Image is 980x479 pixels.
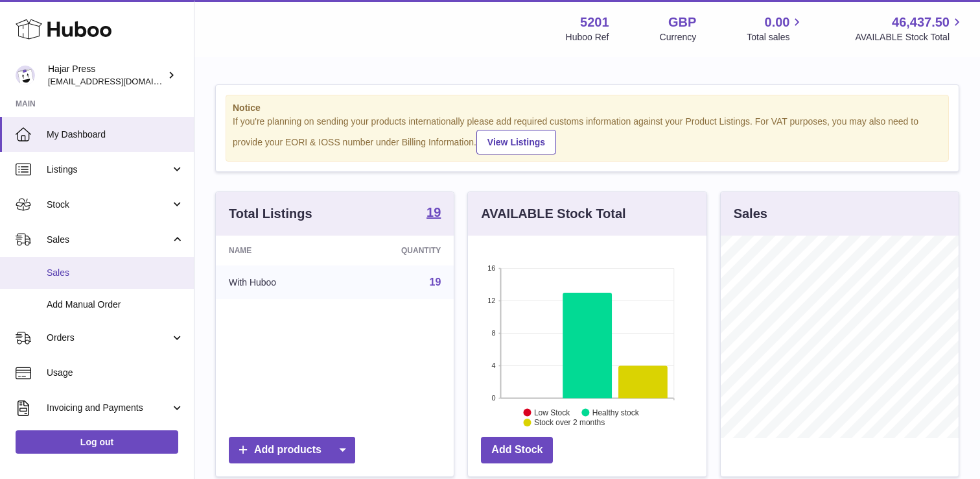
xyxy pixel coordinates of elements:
text: 8 [492,329,496,337]
text: 0 [492,394,496,402]
span: 0.00 [765,14,790,31]
text: Healthy stock [592,408,640,417]
text: Low Stock [534,408,570,417]
span: Listings [47,164,170,176]
text: 16 [488,264,496,272]
strong: 5201 [580,14,609,31]
span: 46,437.50 [892,14,950,31]
img: editorial@hajarpress.com [16,66,35,85]
div: Currency [660,31,697,43]
span: AVAILABLE Stock Total [855,31,964,43]
span: Sales [47,267,184,279]
a: Log out [16,430,178,454]
span: [EMAIL_ADDRESS][DOMAIN_NAME] [48,76,191,86]
a: 0.00 Total sales [747,14,804,43]
a: 19 [430,276,441,288]
h3: Total Listings [229,205,312,223]
h3: Sales [734,205,767,223]
span: Usage [47,367,184,379]
text: Stock over 2 months [534,418,605,427]
span: My Dashboard [47,129,184,141]
strong: Notice [233,102,942,114]
div: Huboo Ref [566,31,609,43]
span: Sales [47,234,170,246]
text: 4 [492,362,496,369]
a: 19 [426,206,441,221]
strong: 19 [426,206,441,219]
a: Add products [229,437,355,463]
a: 46,437.50 AVAILABLE Stock Total [855,14,964,43]
td: With Huboo [216,265,342,299]
a: View Listings [476,130,556,154]
span: Invoicing and Payments [47,402,170,414]
a: Add Stock [481,437,553,463]
span: Total sales [747,31,804,43]
div: Hajar Press [48,63,165,88]
span: Add Manual Order [47,299,184,311]
strong: GBP [668,14,696,31]
span: Orders [47,332,170,344]
span: Stock [47,199,170,211]
div: If you're planning on sending your products internationally please add required customs informati... [233,116,942,154]
h3: AVAILABLE Stock Total [481,205,625,223]
th: Quantity [342,236,454,265]
th: Name [216,236,342,265]
text: 12 [488,297,496,304]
